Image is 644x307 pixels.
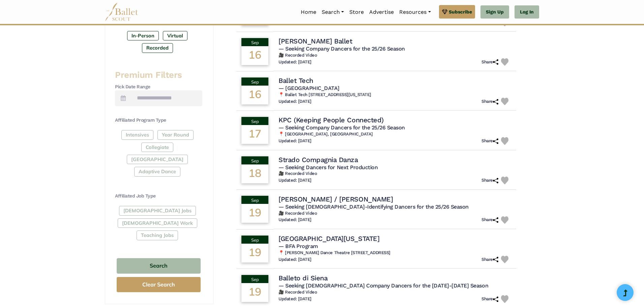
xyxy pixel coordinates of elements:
a: Advertise [367,5,397,19]
span: Subscribe [449,8,472,16]
div: Sep [241,38,268,46]
h6: Share [481,296,498,302]
img: gem.svg [442,8,447,16]
h6: Share [481,59,498,65]
h6: Updated: [DATE] [279,99,312,104]
h6: Share [481,138,498,144]
h4: KPC (Keeping People Connected) [279,116,384,124]
div: 19 [241,283,268,302]
div: 16 [241,46,268,65]
h4: [GEOGRAPHIC_DATA][US_STATE] [279,234,379,243]
h6: Updated: [DATE] [279,59,312,65]
span: — BFA Program [279,243,318,249]
h4: Affiliated Job Type [115,193,202,199]
span: — Seeking [DEMOGRAPHIC_DATA]-Identifying Dancers for the 25/26 Season [279,204,469,210]
div: Sep [241,156,268,164]
label: Virtual [163,31,187,40]
a: Home [298,5,319,19]
h6: 📍 Ballet Tech [STREET_ADDRESS][US_STATE] [279,92,511,98]
div: 17 [241,125,268,144]
h4: [PERSON_NAME] Ballet [279,37,352,45]
button: Search [117,258,201,274]
h6: Updated: [DATE] [279,217,312,223]
h6: Updated: [DATE] [279,257,312,263]
div: Sep [241,78,268,86]
h4: Pick Date Range [115,84,202,90]
div: 19 [241,244,268,263]
a: Subscribe [439,5,475,19]
h3: Premium Filters [115,69,202,81]
a: Log In [515,5,539,19]
h6: 📍 [GEOGRAPHIC_DATA], [GEOGRAPHIC_DATA] [279,131,511,137]
h4: Ballet Tech [279,76,313,85]
button: Clear Search [117,277,201,292]
a: Store [347,5,367,19]
div: Sep [241,236,268,244]
div: 16 [241,86,268,104]
h4: Affiliated Program Type [115,117,202,124]
span: — Seeking Company Dancers for the 25/26 Season [279,45,405,52]
h6: Updated: [DATE] [279,178,312,183]
span: — Seeking Dancers for Next Production [279,164,378,171]
h6: Updated: [DATE] [279,296,312,302]
div: Sep [241,275,268,283]
div: Sep [241,117,268,125]
div: 19 [241,204,268,223]
h6: 📍 [PERSON_NAME] Dance Theatre [STREET_ADDRESS] [279,250,511,256]
label: In-Person [127,31,159,40]
label: Recorded [142,43,173,53]
a: Resources [397,5,433,19]
h6: Updated: [DATE] [279,138,312,144]
h6: Share [481,99,498,104]
span: — [GEOGRAPHIC_DATA] [279,85,340,91]
h6: Share [481,217,498,223]
h6: 🎥 Recorded Video [279,53,511,58]
span: — Seeking [DEMOGRAPHIC_DATA] Company Dancers for the [DATE]-[DATE] Season [279,282,488,289]
div: 18 [241,164,268,183]
h6: 🎥 Recorded Video [279,211,511,216]
a: Sign Up [480,5,509,19]
div: Sep [241,196,268,204]
h4: Balleto di Siena [279,274,327,282]
h6: Share [481,178,498,183]
h6: 🎥 Recorded Video [279,289,511,295]
span: — Seeking Company Dancers for the 25/26 Season [279,124,405,131]
h4: [PERSON_NAME] / [PERSON_NAME] [279,195,393,204]
a: Search [319,5,347,19]
h6: Share [481,257,498,263]
h4: Strado Compagnia Danza [279,155,358,164]
h6: 🎥 Recorded Video [279,171,511,177]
